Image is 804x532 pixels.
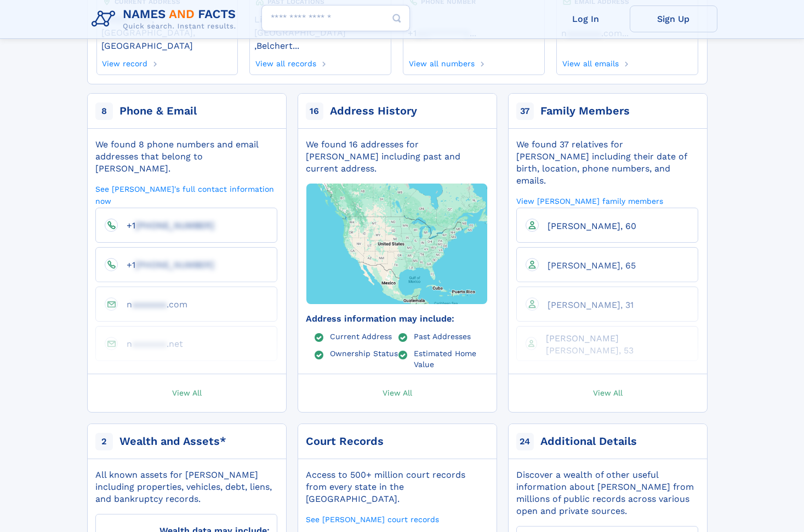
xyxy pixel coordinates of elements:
a: View all records [254,56,316,68]
div: Discover a wealth of other useful information about [PERSON_NAME] from millions of public records... [516,469,698,517]
div: We found 37 relatives for [PERSON_NAME] including their date of birth, location, phone numbers, a... [516,139,698,187]
a: View [PERSON_NAME] family members [516,196,663,206]
span: [PERSON_NAME], 65 [548,260,636,271]
a: View record [101,56,148,68]
span: 8 [95,102,113,120]
div: Access to 500+ million court records from every state in the [GEOGRAPHIC_DATA]. [306,469,488,505]
span: 16 [306,102,323,120]
a: See [PERSON_NAME] court records [306,514,439,524]
div: Address information may include: [306,313,488,325]
div: Court Records [306,434,384,449]
a: View All [503,374,712,412]
div: We found 8 phone numbers and email addresses that belong to [PERSON_NAME]. [95,139,277,175]
a: [PERSON_NAME], 60 [539,220,636,231]
a: [PERSON_NAME], 65 [539,260,636,270]
span: 2 [95,433,113,450]
a: [PERSON_NAME] [PERSON_NAME], 53 [537,333,689,355]
span: [PHONE_NUMBER] [135,260,214,270]
span: aaaaaaa [132,299,167,310]
a: See [PERSON_NAME]'s full contact information now [95,184,277,206]
a: +1[PHONE_NUMBER] [118,220,214,230]
span: aaaaaaa [132,339,167,349]
div: Wealth and Assets* [119,434,226,449]
a: naaaaaaa.com [118,299,187,309]
span: [PERSON_NAME], 60 [548,221,636,231]
div: Family Members [540,104,630,119]
div: We found 16 addresses for [PERSON_NAME] including past and current address. [306,139,488,175]
div: Additional Details [540,434,637,449]
span: View All [383,387,412,397]
a: Belchert... [256,39,299,51]
a: Current Address [330,331,392,340]
a: View all emails [561,56,619,68]
a: View All [82,374,292,412]
span: [PERSON_NAME], 31 [548,300,634,310]
a: [PERSON_NAME], 31 [539,299,634,310]
input: search input [261,5,410,31]
span: [PERSON_NAME] [PERSON_NAME], 53 [546,333,634,356]
a: Log In [542,5,630,32]
a: Sign Up [630,5,717,32]
a: View All [293,374,502,412]
span: 37 [516,102,534,120]
a: View all numbers [408,56,475,68]
img: Map with markers on addresses Richard W Noble [287,152,506,335]
a: Ownership Status [330,348,398,357]
span: View All [593,387,623,397]
img: Logo Names and Facts [87,4,245,34]
a: Estimated Home Value [414,348,488,368]
span: View All [172,387,202,397]
a: +1[PHONE_NUMBER] [118,259,214,270]
a: Past Addresses [414,331,471,340]
a: 29566-7763, [GEOGRAPHIC_DATA], [GEOGRAPHIC_DATA] [101,13,233,51]
a: naaaaaaa.net [118,338,183,348]
div: Phone & Email [119,104,197,119]
span: 24 [516,433,534,450]
div: All known assets for [PERSON_NAME] including properties, vehicles, debt, liens, and bankruptcy re... [95,469,277,505]
button: Search Button [384,5,410,32]
div: Address History [330,104,417,119]
span: [PHONE_NUMBER] [135,220,214,231]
